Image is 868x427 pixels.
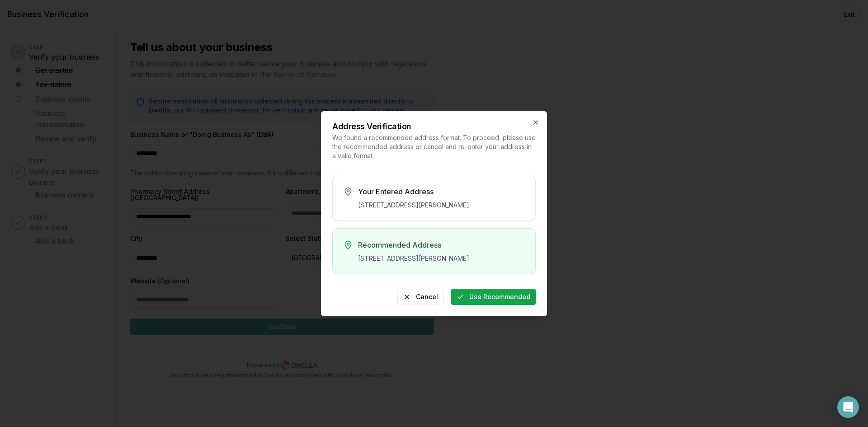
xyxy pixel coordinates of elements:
[397,289,444,305] button: Cancel
[358,186,524,197] h3: Your Entered Address
[358,239,524,250] h3: Recommended Address
[358,201,524,210] div: [STREET_ADDRESS][PERSON_NAME]
[332,122,536,131] h2: Address Verification
[451,289,536,305] button: Use Recommended
[358,254,524,263] div: [STREET_ADDRESS][PERSON_NAME]
[332,133,536,160] p: We found a recommended address format. To proceed, please use the recommended address or cancel a...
